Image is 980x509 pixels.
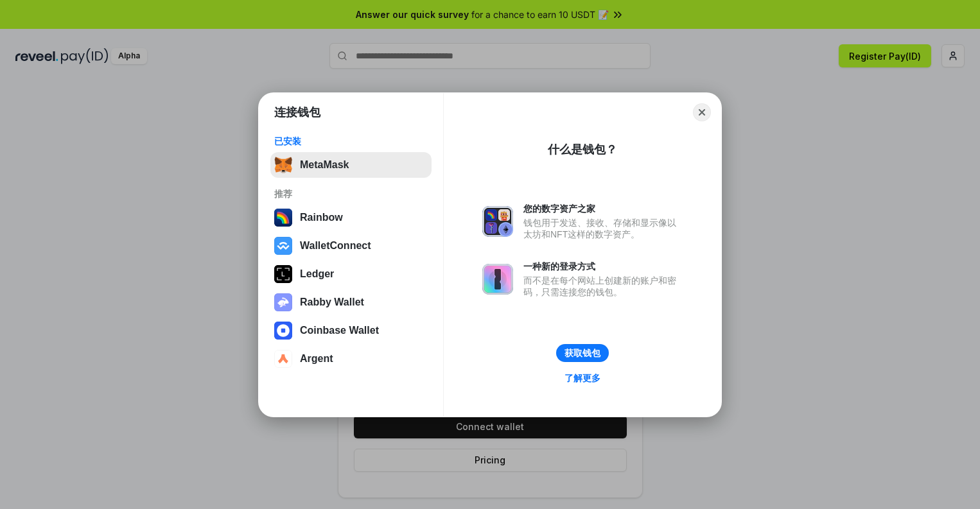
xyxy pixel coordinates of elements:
button: 获取钱包 [556,344,609,362]
button: Rabby Wallet [270,289,432,315]
div: 什么是钱包？ [548,142,617,157]
img: svg+xml,%3Csvg%20width%3D%2228%22%20height%3D%2228%22%20viewBox%3D%220%200%2028%2028%22%20fill%3D... [274,350,292,368]
img: svg+xml,%3Csvg%20xmlns%3D%22http%3A%2F%2Fwww.w3.org%2F2000%2Fsvg%22%20width%3D%2228%22%20height%3... [274,265,292,283]
img: svg+xml,%3Csvg%20width%3D%2228%22%20height%3D%2228%22%20viewBox%3D%220%200%2028%2028%22%20fill%3D... [274,322,292,340]
div: MetaMask [300,159,349,171]
div: 推荐 [274,188,428,200]
div: 已安装 [274,135,428,147]
div: 获取钱包 [564,347,600,359]
button: MetaMask [270,152,432,178]
div: Coinbase Wallet [300,325,379,336]
button: Coinbase Wallet [270,318,432,343]
div: 钱包用于发送、接收、存储和显示像以太坊和NFT这样的数字资产。 [523,217,683,240]
button: WalletConnect [270,233,432,259]
div: 一种新的登录方式 [523,261,683,272]
img: svg+xml,%3Csvg%20fill%3D%22none%22%20height%3D%2233%22%20viewBox%3D%220%200%2035%2033%22%20width%... [274,156,292,174]
div: Rabby Wallet [300,297,364,308]
img: svg+xml,%3Csvg%20xmlns%3D%22http%3A%2F%2Fwww.w3.org%2F2000%2Fsvg%22%20fill%3D%22none%22%20viewBox... [274,293,292,311]
button: Argent [270,346,432,372]
button: Rainbow [270,205,432,230]
div: WalletConnect [300,240,371,252]
img: svg+xml,%3Csvg%20width%3D%2228%22%20height%3D%2228%22%20viewBox%3D%220%200%2028%2028%22%20fill%3D... [274,237,292,255]
div: Argent [300,353,333,365]
h1: 连接钱包 [274,105,320,120]
img: svg+xml,%3Csvg%20width%3D%22120%22%20height%3D%22120%22%20viewBox%3D%220%200%20120%20120%22%20fil... [274,209,292,227]
div: Rainbow [300,212,343,223]
button: Ledger [270,261,432,287]
div: Ledger [300,268,334,280]
div: 您的数字资产之家 [523,203,683,214]
img: svg+xml,%3Csvg%20xmlns%3D%22http%3A%2F%2Fwww.w3.org%2F2000%2Fsvg%22%20fill%3D%22none%22%20viewBox... [482,264,513,295]
a: 了解更多 [557,370,608,386]
img: svg+xml,%3Csvg%20xmlns%3D%22http%3A%2F%2Fwww.w3.org%2F2000%2Fsvg%22%20fill%3D%22none%22%20viewBox... [482,206,513,237]
div: 了解更多 [564,372,600,384]
button: Close [693,103,711,121]
div: 而不是在每个网站上创建新的账户和密码，只需连接您的钱包。 [523,275,683,298]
